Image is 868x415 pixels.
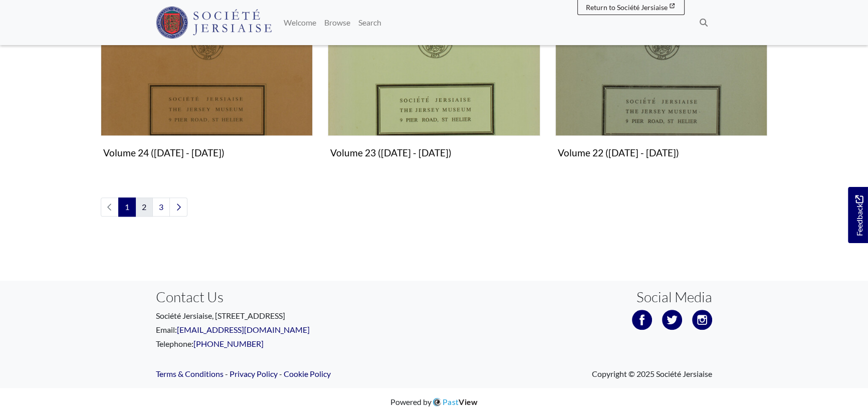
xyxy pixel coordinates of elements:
p: Email: [156,324,426,336]
span: Return to Société Jersiaise [586,3,668,12]
a: Next page [169,197,187,217]
span: Copyright © 2025 Société Jersiaise [592,368,712,380]
a: Société Jersiaise logo [156,4,272,41]
h3: Social Media [636,289,712,306]
a: Terms & Conditions [156,369,224,378]
span: Goto page 1 [118,197,136,217]
a: Goto page 3 [152,197,170,217]
div: Powered by [390,396,478,408]
a: Welcome [280,13,320,33]
a: Privacy Policy [230,369,278,378]
p: Société Jersiaise, [STREET_ADDRESS] [156,310,426,322]
nav: pagination [101,197,767,217]
li: Previous page [101,197,119,217]
span: Past [443,397,478,406]
a: Would you like to provide feedback? [848,187,868,243]
a: Browse [320,13,354,33]
a: [PHONE_NUMBER] [193,339,264,348]
a: Cookie Policy [284,369,331,378]
h3: Contact Us [156,289,426,306]
span: Feedback [853,195,865,236]
span: View [459,397,478,406]
img: Société Jersiaise [156,7,272,39]
p: Telephone: [156,338,426,350]
a: [EMAIL_ADDRESS][DOMAIN_NAME] [177,325,310,334]
a: Goto page 2 [135,197,153,217]
a: Search [354,13,385,33]
a: PastView [431,397,478,406]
